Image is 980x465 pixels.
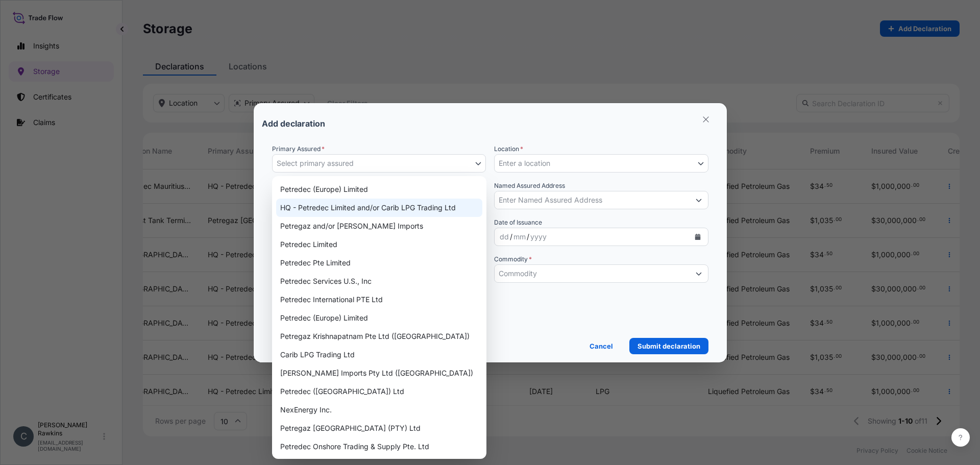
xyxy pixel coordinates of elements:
input: Commodity [495,264,690,283]
span: Enter a location [499,158,550,168]
p: Cancel [590,341,613,351]
div: Petredec (Europe) Limited [276,180,482,199]
div: Petredec Services U.S., Inc [276,272,482,290]
button: Show suggestions [690,264,708,283]
p: Add declaration [262,119,325,128]
div: Petredec ([GEOGRAPHIC_DATA]) Ltd [276,382,482,401]
span: Primary Assured [272,144,325,154]
div: Petredec Pte Limited [276,254,482,272]
div: Petregaz and/or [PERSON_NAME] Imports [276,217,482,235]
span: Select primary assured [277,158,354,168]
button: Show suggestions [690,191,708,209]
div: year, [529,231,548,243]
div: day, [499,231,510,243]
div: Petregaz [GEOGRAPHIC_DATA] (PTY) Ltd [276,419,482,437]
div: month, [512,231,527,243]
div: Petredec Limited [276,235,482,254]
span: Location [494,144,523,154]
div: Petredec Onshore Trading & Supply Pte. Ltd [276,437,482,456]
div: Petredec (Europe) Limited [276,309,482,327]
button: Select Location [494,154,708,173]
input: Enter Named Assured Address [495,191,690,209]
label: Named Assured Address [494,181,565,191]
div: Petregaz Krishnapatnam Pte Ltd ([GEOGRAPHIC_DATA]) [276,327,482,346]
div: Carib LPG Trading Ltd [276,346,482,364]
div: HQ - Petredec Limited and/or Carib LPG Trading Ltd [276,199,482,217]
div: [PERSON_NAME] Imports Pty Ltd ([GEOGRAPHIC_DATA]) [276,364,482,382]
p: Submit declaration [638,341,700,351]
div: Petredec International PTE Ltd [276,290,482,309]
div: NexEnergy Inc. [276,401,482,419]
div: / [510,231,512,243]
label: Commodity [494,254,532,264]
div: / [527,231,529,243]
span: Date of Issuance [494,217,542,228]
button: Calendar [690,229,706,245]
